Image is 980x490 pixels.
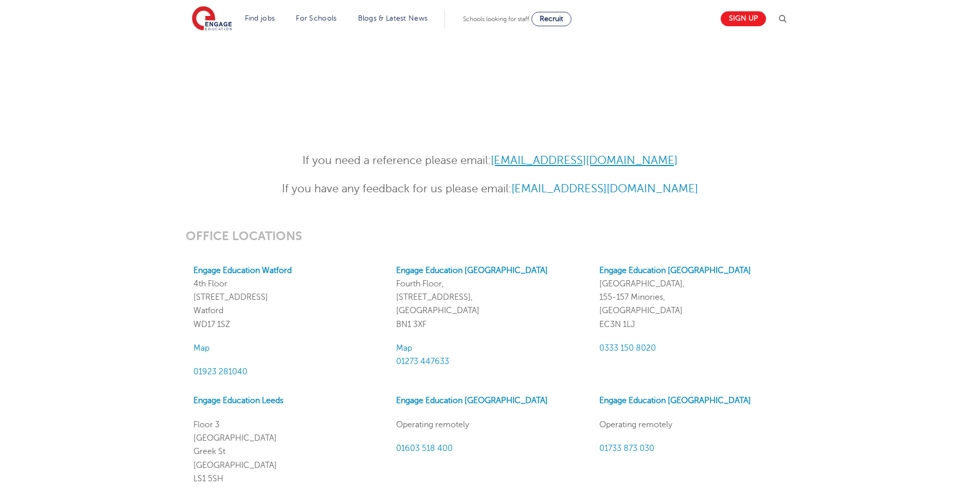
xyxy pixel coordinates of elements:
a: 01273 447633 [396,357,449,366]
a: [EMAIL_ADDRESS][DOMAIN_NAME] [491,154,678,167]
a: Engage Education [GEOGRAPHIC_DATA] [396,266,548,275]
a: 01923 281040 [193,367,247,376]
h3: OFFICE LOCATIONS [186,229,794,243]
p: Operating remotely [599,418,787,431]
span: Schools looking for staff [463,15,529,23]
a: Engage Education Leeds [193,396,283,405]
a: 01603 518 400 [396,444,453,453]
a: Map [396,343,412,353]
a: Engage Education [GEOGRAPHIC_DATA] [599,396,751,405]
a: For Schools [296,14,336,22]
span: Recruit [540,15,563,23]
a: Sign up [721,11,766,26]
p: Floor 3 [GEOGRAPHIC_DATA] Greek St [GEOGRAPHIC_DATA] LS1 5SH [193,418,381,485]
a: Map [193,343,209,353]
p: 4th Floor [STREET_ADDRESS] Watford WD17 1SZ [193,264,381,331]
a: Engage Education [GEOGRAPHIC_DATA] [599,266,751,275]
a: Recruit [531,12,572,26]
a: Engage Education Watford [193,266,292,275]
a: [EMAIL_ADDRESS][DOMAIN_NAME] [511,183,698,195]
a: 0333 150 8020 [599,343,656,353]
a: Engage Education [GEOGRAPHIC_DATA] [396,396,548,405]
p: Fourth Floor, [STREET_ADDRESS], [GEOGRAPHIC_DATA] BN1 3XF [396,264,583,331]
p: [GEOGRAPHIC_DATA], 155-157 Minories, [GEOGRAPHIC_DATA] EC3N 1LJ [599,264,787,331]
p: Operating remotely [396,418,583,431]
p: If you have any feedback for us please email: [238,180,742,198]
a: 01733 873 030 [599,444,654,453]
a: Find jobs [245,14,275,22]
p: If you need a reference please email: [238,152,742,170]
img: Engage Education [192,6,232,32]
a: Blogs & Latest News [358,14,428,22]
